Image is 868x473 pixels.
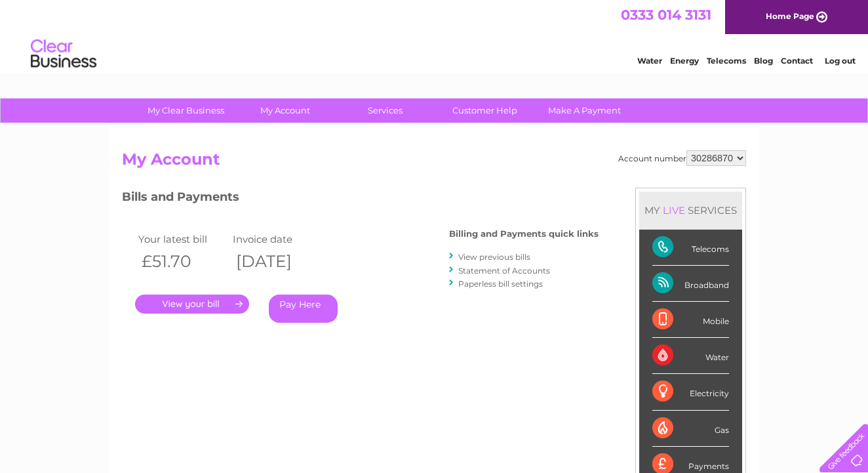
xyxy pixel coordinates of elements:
div: Electricity [652,374,729,410]
a: View previous bills [458,252,530,262]
a: 0333 014 3131 [621,7,711,23]
a: . [135,295,249,314]
a: Paperless bill settings [458,279,543,289]
div: Account number [618,150,746,166]
th: [DATE] [229,248,324,275]
div: MY SERVICES [639,192,742,229]
div: Water [652,338,729,374]
div: LIVE [660,204,688,216]
a: My Account [231,98,340,123]
img: logo.png [30,34,97,74]
a: Statement of Accounts [458,266,550,276]
a: Water [637,56,662,66]
th: £51.70 [135,248,229,275]
a: Services [331,98,439,123]
div: Gas [652,411,729,447]
a: Contact [781,56,813,66]
h4: Billing and Payments quick links [449,229,599,239]
a: Customer Help [431,98,539,123]
a: Telecoms [707,56,746,66]
td: Your latest bill [135,230,229,248]
a: Make A Payment [530,98,639,123]
div: Mobile [652,302,729,338]
a: Log out [825,56,856,66]
h2: My Account [122,150,746,175]
a: Energy [670,56,699,66]
div: Broadband [652,266,729,302]
h3: Bills and Payments [122,188,599,211]
div: Telecoms [652,230,729,266]
a: Pay Here [269,295,338,323]
a: My Clear Business [132,98,240,123]
div: Clear Business is a trading name of Verastar Limited (registered in [GEOGRAPHIC_DATA] No. 3667643... [125,7,745,64]
a: Blog [754,56,773,66]
td: Invoice date [229,230,324,248]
